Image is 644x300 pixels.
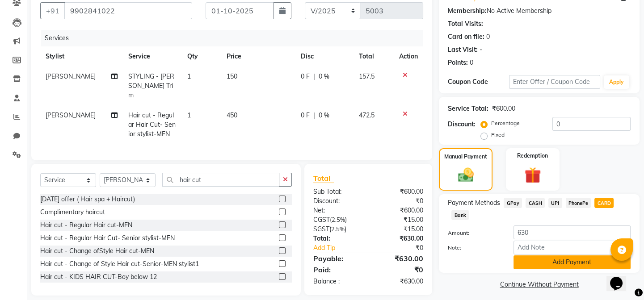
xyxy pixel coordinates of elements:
[307,277,368,286] div: Balance :
[368,225,430,234] div: ₹15.00
[319,111,329,120] span: 0 %
[448,6,631,16] div: No Active Membership
[307,225,368,234] div: ( )
[301,72,310,81] span: 0 F
[40,195,135,204] div: [DATE] offer ( Hair spa + Haircut)
[504,198,522,208] span: GPay
[307,234,368,243] div: Total:
[594,198,614,208] span: CARD
[307,253,368,264] div: Payable:
[128,111,176,138] span: Hair cut - Regular Hair Cut- Senior stylist-MEN
[451,210,469,220] span: Bank
[368,187,430,196] div: ₹600.00
[40,272,157,282] div: Hair cut - KIDS HAIR CUT-Boy below 12
[182,46,221,67] th: Qty
[514,225,631,239] input: Amount
[40,2,65,19] button: +91
[40,259,199,269] div: Hair cut - Change of Style Hair cut-Senior-MEN stylist1
[514,255,631,269] button: Add Payment
[313,174,334,183] span: Total
[128,72,174,99] span: STYLING - [PERSON_NAME] Trim
[221,46,295,67] th: Price
[307,187,368,196] div: Sub Total:
[519,165,546,186] img: _gift.svg
[359,72,375,80] span: 157.5
[368,277,430,286] div: ₹630.00
[307,196,368,206] div: Discount:
[368,234,430,243] div: ₹630.00
[548,198,562,208] span: UPI
[313,72,315,81] span: |
[313,225,329,233] span: SGST
[187,72,191,80] span: 1
[448,6,487,16] div: Membership:
[368,215,430,225] div: ₹15.00
[509,75,600,89] input: Enter Offer / Coupon Code
[448,58,468,67] div: Points:
[441,280,638,289] a: Continue Without Payment
[40,208,105,217] div: Complimentary haircut
[301,111,310,120] span: 0 F
[441,244,506,252] label: Note:
[40,246,154,256] div: Hair cut - Change ofStyle Hair cut-MEN
[40,46,123,67] th: Stylist
[46,72,96,80] span: [PERSON_NAME]
[227,72,237,80] span: 150
[379,243,430,253] div: ₹0
[491,131,505,139] label: Fixed
[492,104,515,113] div: ₹600.00
[448,45,478,54] div: Last Visit:
[187,111,191,119] span: 1
[486,32,490,42] div: 0
[514,241,631,254] input: Add Note
[368,196,430,206] div: ₹0
[307,215,368,225] div: ( )
[64,2,192,19] input: Search by Name/Mobile/Email/Code
[354,46,394,67] th: Total
[526,198,545,208] span: CASH
[359,111,375,119] span: 472.5
[448,104,488,113] div: Service Total:
[444,153,487,161] label: Manual Payment
[295,46,354,67] th: Disc
[441,229,506,237] label: Amount:
[394,46,423,67] th: Action
[40,221,132,230] div: Hair cut - Regular Hair cut-MEN
[313,111,315,120] span: |
[40,233,175,243] div: Hair cut - Regular Hair Cut- Senior stylist-MEN
[368,253,430,264] div: ₹630.00
[566,198,591,208] span: PhonePe
[517,152,548,160] label: Redemption
[448,198,500,208] span: Payment Methods
[307,264,368,275] div: Paid:
[448,19,483,29] div: Total Visits:
[46,111,96,119] span: [PERSON_NAME]
[480,45,482,54] div: -
[331,225,345,233] span: 2.5%
[162,173,279,187] input: Search or Scan
[41,30,430,46] div: Services
[368,264,430,275] div: ₹0
[453,166,479,184] img: _cash.svg
[123,46,182,67] th: Service
[368,206,430,215] div: ₹600.00
[307,243,379,253] a: Add Tip
[313,216,330,224] span: CGST
[448,120,476,129] div: Discount:
[307,206,368,215] div: Net:
[332,216,345,223] span: 2.5%
[470,58,473,67] div: 0
[606,264,635,291] iframe: chat widget
[448,77,509,87] div: Coupon Code
[604,75,629,89] button: Apply
[319,72,329,81] span: 0 %
[491,119,520,127] label: Percentage
[227,111,237,119] span: 450
[448,32,484,42] div: Card on file:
